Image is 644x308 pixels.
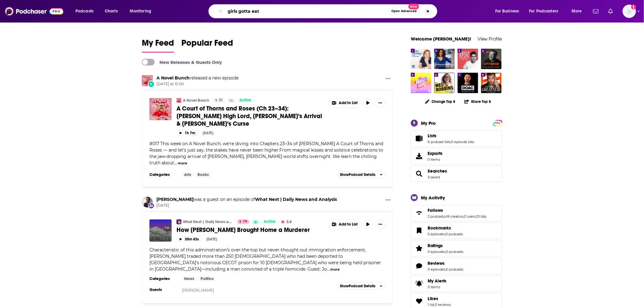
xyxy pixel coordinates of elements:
[156,82,239,87] span: [DATE] at 12:00
[156,197,194,202] a: Jonathan Blitzer
[458,73,478,93] img: The Diary Of A CEO with Steven Bartlett
[413,279,425,288] span: My Alerts
[446,232,463,236] a: 0 podcasts
[149,287,177,292] h3: Guests
[177,130,198,136] button: 1h 7m
[428,225,451,231] span: Bookmarks
[428,151,443,156] span: Exports
[219,97,223,103] span: 31
[428,175,440,179] a: 3 saved
[491,6,527,16] button: open menu
[389,8,419,15] button: Open AdvancedNew
[261,219,278,224] a: Active
[445,232,446,236] span: ,
[445,214,464,219] a: 49 creators
[446,250,463,254] a: 0 podcasts
[435,303,451,307] a: 0 reviews
[411,275,502,292] a: My Alerts
[213,98,225,103] a: 31
[383,75,393,83] button: Show More Button
[464,214,476,219] a: 0 users
[181,38,233,53] a: Popular Feed
[428,250,445,254] a: 0 episodes
[428,278,446,284] span: My Alerts
[572,7,582,16] span: More
[428,243,463,248] a: Ratings
[623,5,636,18] span: Logged in as hmill
[464,214,464,219] span: ,
[411,222,502,239] span: Bookmarks
[408,4,419,9] span: New
[428,225,463,231] a: Bookmarks
[434,49,455,69] img: The Gutbliss Podcast
[428,214,445,219] a: 2 podcasts
[130,7,151,16] span: Monitoring
[421,195,445,201] div: My Activity
[428,261,445,266] span: Reviews
[428,133,436,138] span: Lists
[413,152,425,160] span: Exports
[327,266,330,272] span: ...
[75,7,93,16] span: Podcasts
[149,98,172,120] a: A Court of Thorns and Roses (Ch 23–34): Feyre’s High Lord, Rhysand’s Arrival & Amarantha’s Curse
[156,197,337,202] h3: was a guest on an episode of
[177,236,201,242] button: 30m 43s
[214,4,443,18] div: Search podcasts, credits, & more...
[337,171,385,178] button: ShowPodcast Details
[376,219,385,229] button: Show More Button
[411,36,471,42] a: Welcome [PERSON_NAME]!
[476,214,487,219] a: 10 lists
[142,197,153,208] img: Jonathan Blitzer
[339,101,358,105] span: Add to List
[494,120,501,125] a: PRO
[450,140,451,144] span: ,
[413,134,425,143] a: Lists
[182,172,194,177] a: Arts
[428,168,447,174] a: Searches
[156,75,190,81] a: A Novel Bunch
[567,6,590,16] button: open menu
[391,10,417,13] span: Open Advanced
[178,161,187,166] button: more
[445,214,445,219] span: ,
[240,97,251,103] span: Active
[101,6,121,16] a: Charts
[529,7,558,16] span: For Podcasters
[182,276,197,281] a: News
[5,5,63,17] a: Podchaser - Follow, Share and Rate Podcasts
[329,98,361,107] button: Show More Button
[631,5,636,9] svg: Add a profile image
[428,133,474,138] a: Lists
[237,98,254,103] a: Active
[411,205,502,221] span: Follows
[428,303,434,307] a: 1 list
[177,219,181,224] img: What Next | Daily News and Analysis
[142,59,222,65] a: New Releases & Guests Only
[411,148,502,164] a: Exports
[206,237,217,241] div: [DATE]
[428,208,487,213] a: Follows
[203,131,213,135] div: [DATE]
[125,6,159,16] button: open menu
[174,160,177,166] span: ...
[195,172,211,177] a: Books
[476,214,476,219] span: ,
[411,130,502,147] span: Lists
[451,140,474,144] a: 0 episode lists
[421,120,436,126] div: My Pro
[591,6,601,16] a: Show notifications dropdown
[428,285,446,289] span: 0 items
[428,267,445,271] a: 0 episodes
[428,232,445,236] a: 5 episodes
[413,244,425,253] a: Ratings
[183,219,233,224] a: What Next | Daily News and Analysis
[264,219,275,225] span: Active
[411,73,431,93] img: The Bright Side
[71,6,101,16] button: open menu
[142,75,153,86] a: A Novel Bunch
